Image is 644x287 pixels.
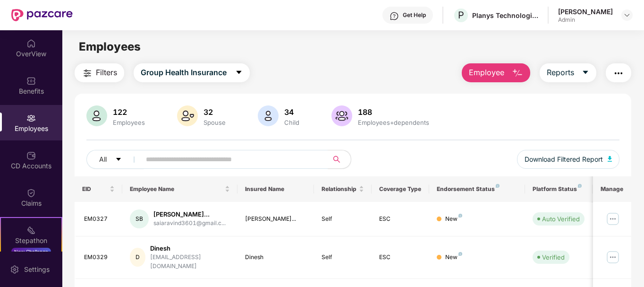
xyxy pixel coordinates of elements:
div: D [130,248,145,267]
img: manageButton [605,250,620,265]
img: svg+xml;base64,PHN2ZyB4bWxucz0iaHR0cDovL3d3dy53My5vcmcvMjAwMC9zdmciIHdpZHRoPSI4IiBoZWlnaHQ9IjgiIH... [496,184,500,188]
div: EM0327 [84,215,115,224]
div: EM0329 [84,253,115,262]
img: svg+xml;base64,PHN2ZyB4bWxucz0iaHR0cDovL3d3dy53My5vcmcvMjAwMC9zdmciIHdpZHRoPSI4IiBoZWlnaHQ9IjgiIH... [578,184,582,188]
div: 188 [356,107,431,117]
div: [EMAIL_ADDRESS][DOMAIN_NAME] [150,253,230,271]
div: Self [322,253,364,262]
span: Employee [469,67,504,78]
th: Manage [593,176,631,202]
img: svg+xml;base64,PHN2ZyB4bWxucz0iaHR0cDovL3d3dy53My5vcmcvMjAwMC9zdmciIHdpZHRoPSI4IiBoZWlnaHQ9IjgiIH... [458,252,462,256]
div: Child [282,119,301,126]
div: Verified [542,252,565,262]
div: ESC [379,215,422,224]
span: EID [82,185,108,193]
img: svg+xml;base64,PHN2ZyBpZD0iRHJvcGRvd24tMzJ4MzIiIHhtbG5zPSJodHRwOi8vd3d3LnczLm9yZy8yMDAwL3N2ZyIgd2... [623,11,631,19]
img: svg+xml;base64,PHN2ZyBpZD0iQ2xhaW0iIHhtbG5zPSJodHRwOi8vd3d3LnczLm9yZy8yMDAwL3N2ZyIgd2lkdGg9IjIwIi... [26,188,36,198]
img: svg+xml;base64,PHN2ZyBpZD0iU2V0dGluZy0yMHgyMCIgeG1sbnM9Imh0dHA6Ly93d3cudzMub3JnLzIwMDAvc3ZnIiB3aW... [10,265,19,274]
div: Admin [558,16,613,24]
img: svg+xml;base64,PHN2ZyB4bWxucz0iaHR0cDovL3d3dy53My5vcmcvMjAwMC9zdmciIHdpZHRoPSIyMSIgaGVpZ2h0PSIyMC... [26,226,36,235]
div: New [445,253,462,262]
span: caret-down [235,69,243,77]
img: svg+xml;base64,PHN2ZyB4bWxucz0iaHR0cDovL3d3dy53My5vcmcvMjAwMC9zdmciIHdpZHRoPSIyNCIgaGVpZ2h0PSIyNC... [82,68,93,79]
div: Employees+dependents [356,119,431,126]
div: SB [130,209,149,228]
th: Coverage Type [372,176,429,202]
div: 122 [111,107,147,117]
div: [PERSON_NAME] [558,7,613,16]
img: svg+xml;base64,PHN2ZyBpZD0iQmVuZWZpdHMiIHhtbG5zPSJodHRwOi8vd3d3LnczLm9yZy8yMDAwL3N2ZyIgd2lkdGg9Ij... [26,76,36,86]
img: svg+xml;base64,PHN2ZyB4bWxucz0iaHR0cDovL3d3dy53My5vcmcvMjAwMC9zdmciIHhtbG5zOnhsaW5rPSJodHRwOi8vd3... [86,105,107,126]
div: Spouse [202,119,228,126]
div: 32 [202,107,228,117]
div: ESC [379,253,422,262]
img: svg+xml;base64,PHN2ZyBpZD0iSGVscC0zMngzMiIgeG1sbnM9Imh0dHA6Ly93d3cudzMub3JnLzIwMDAvc3ZnIiB3aWR0aD... [390,11,399,21]
img: svg+xml;base64,PHN2ZyBpZD0iQ0RfQWNjb3VudHMiIGRhdGEtbmFtZT0iQ0QgQWNjb3VudHMiIHhtbG5zPSJodHRwOi8vd3... [26,151,36,160]
button: Group Health Insurancecaret-down [134,63,250,82]
span: search [328,156,346,163]
span: All [99,154,107,165]
img: svg+xml;base64,PHN2ZyBpZD0iRW1wbG95ZWVzIiB4bWxucz0iaHR0cDovL3d3dy53My5vcmcvMjAwMC9zdmciIHdpZHRoPS... [26,113,36,123]
div: New Challenge [11,248,51,255]
span: Employees [79,40,141,53]
img: New Pazcare Logo [11,9,73,21]
div: Stepathon [1,236,61,245]
div: Dinesh [245,253,307,262]
span: caret-down [115,156,122,164]
span: P [458,9,464,21]
div: saiaravind3601@gmail.c... [153,219,226,228]
div: New [445,215,462,224]
div: Endorsement Status [437,185,517,193]
div: 34 [282,107,301,117]
span: Download Filtered Report [525,154,603,165]
button: Allcaret-down [86,150,144,169]
div: Self [322,215,364,224]
img: svg+xml;base64,PHN2ZyBpZD0iSG9tZSIgeG1sbnM9Imh0dHA6Ly93d3cudzMub3JnLzIwMDAvc3ZnIiB3aWR0aD0iMjAiIG... [26,39,36,48]
img: manageButton [605,211,620,226]
span: Employee Name [130,185,223,193]
div: Auto Verified [542,214,580,224]
span: Reports [547,67,574,78]
th: Relationship [314,176,372,202]
th: Insured Name [237,176,314,202]
img: svg+xml;base64,PHN2ZyB4bWxucz0iaHR0cDovL3d3dy53My5vcmcvMjAwMC9zdmciIHhtbG5zOnhsaW5rPSJodHRwOi8vd3... [177,105,198,126]
span: Group Health Insurance [141,67,227,78]
img: svg+xml;base64,PHN2ZyB4bWxucz0iaHR0cDovL3d3dy53My5vcmcvMjAwMC9zdmciIHdpZHRoPSI4IiBoZWlnaHQ9IjgiIH... [458,214,462,217]
th: EID [75,176,123,202]
span: Relationship [322,185,357,193]
button: Reportscaret-down [540,63,596,82]
button: Employee [462,63,530,82]
div: Get Help [403,11,426,19]
div: [PERSON_NAME]... [245,215,307,224]
div: Dinesh [150,244,230,253]
img: svg+xml;base64,PHN2ZyB4bWxucz0iaHR0cDovL3d3dy53My5vcmcvMjAwMC9zdmciIHhtbG5zOnhsaW5rPSJodHRwOi8vd3... [331,105,352,126]
span: Filters [96,67,117,78]
div: Employees [111,119,147,126]
button: search [328,150,351,169]
img: svg+xml;base64,PHN2ZyB4bWxucz0iaHR0cDovL3d3dy53My5vcmcvMjAwMC9zdmciIHhtbG5zOnhsaW5rPSJodHRwOi8vd3... [512,68,523,79]
div: [PERSON_NAME]... [153,210,226,219]
span: caret-down [582,69,589,77]
div: Planys Technologies Private Limited [472,11,538,20]
img: svg+xml;base64,PHN2ZyB4bWxucz0iaHR0cDovL3d3dy53My5vcmcvMjAwMC9zdmciIHhtbG5zOnhsaW5rPSJodHRwOi8vd3... [608,156,612,162]
button: Filters [75,63,124,82]
img: svg+xml;base64,PHN2ZyB4bWxucz0iaHR0cDovL3d3dy53My5vcmcvMjAwMC9zdmciIHdpZHRoPSIyNCIgaGVpZ2h0PSIyNC... [613,68,624,79]
button: Download Filtered Report [517,150,620,169]
th: Employee Name [122,176,237,202]
div: Settings [21,265,52,274]
div: Platform Status [533,185,585,193]
img: svg+xml;base64,PHN2ZyB4bWxucz0iaHR0cDovL3d3dy53My5vcmcvMjAwMC9zdmciIHhtbG5zOnhsaW5rPSJodHRwOi8vd3... [258,105,279,126]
